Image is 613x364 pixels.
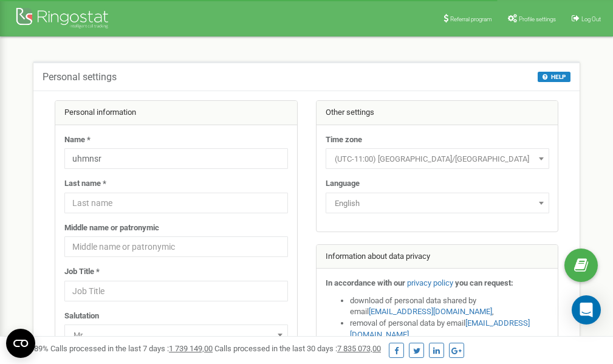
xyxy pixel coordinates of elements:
[326,134,362,146] label: Time zone
[64,148,288,169] input: Name
[64,222,159,234] label: Middle name or patronymic
[317,101,558,125] div: Other settings
[64,281,288,301] input: Job Title
[337,344,381,353] u: 7 835 073,00
[330,195,545,212] span: English
[64,178,106,190] label: Last name *
[64,325,288,345] span: Mr.
[64,193,288,213] input: Last name
[214,344,381,353] span: Calls processed in the last 30 days :
[407,278,453,287] a: privacy policy
[350,318,549,340] li: removal of personal data by email ,
[369,307,492,316] a: [EMAIL_ADDRESS][DOMAIN_NAME]
[326,148,549,169] span: (UTC-11:00) Pacific/Midway
[64,236,288,257] input: Middle name or patronymic
[538,72,570,82] button: HELP
[581,16,601,22] span: Log Out
[64,134,91,146] label: Name *
[43,72,117,83] h5: Personal settings
[330,151,545,168] span: (UTC-11:00) Pacific/Midway
[450,16,492,22] span: Referral program
[326,193,549,213] span: English
[455,278,513,287] strong: you can request:
[326,278,405,287] strong: In accordance with our
[69,327,284,344] span: Mr.
[50,344,213,353] span: Calls processed in the last 7 days :
[326,178,360,190] label: Language
[55,101,297,125] div: Personal information
[317,245,558,269] div: Information about data privacy
[169,344,213,353] u: 1 739 149,00
[64,311,99,322] label: Salutation
[6,329,35,358] button: Open CMP widget
[64,266,100,278] label: Job Title *
[519,16,556,22] span: Profile settings
[572,295,601,325] div: Open Intercom Messenger
[350,295,549,318] li: download of personal data shared by email ,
